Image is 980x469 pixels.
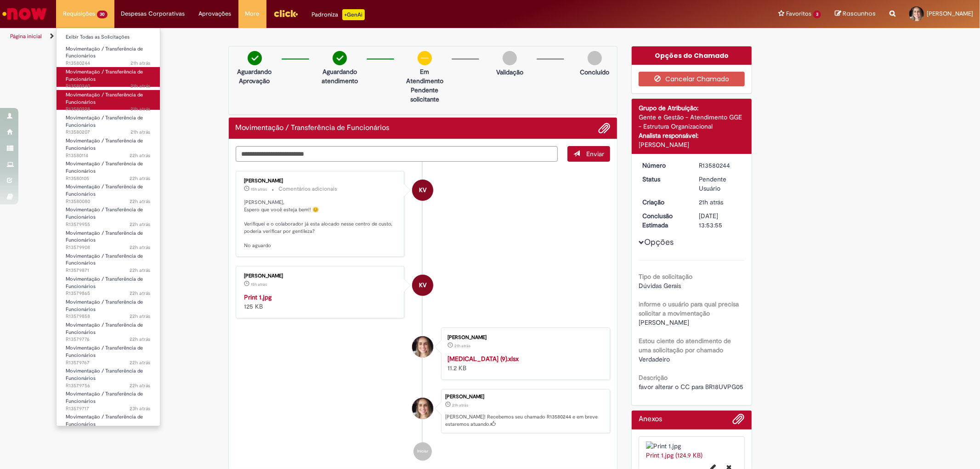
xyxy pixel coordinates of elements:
span: More [245,9,260,18]
a: Aberto R13580105 : Movimentação / Transferência de Funcionários [57,159,160,179]
span: 22h atrás [130,198,151,205]
time: 30/09/2025 09:50:48 [130,106,151,113]
div: [PERSON_NAME] [448,335,600,340]
div: Pendente Usuário [699,175,742,193]
span: 21h atrás [454,343,470,349]
a: Aberto R13579776 : Movimentação / Transferência de Funcionários [57,320,160,340]
b: Estou ciente do atendimento de uma solicitação por chamado [639,337,731,354]
span: KV [419,274,426,296]
span: R13579767 [66,359,151,367]
span: R13579908 [66,244,151,251]
span: 21h atrás [130,60,151,67]
time: 30/09/2025 09:52:37 [130,83,151,90]
span: R13580228 [66,106,151,113]
span: R13580105 [66,175,151,182]
small: Comentários adicionais [279,185,338,193]
time: 30/09/2025 09:25:59 [130,198,151,205]
button: Adicionar anexos [598,122,610,134]
span: favor alterar o CC para BR18UVPG05 [639,383,743,391]
span: 23h atrás [130,405,151,412]
textarea: Digite sua mensagem aqui... [236,146,558,162]
span: Movimentação / Transferência de Funcionários [66,183,143,198]
time: 30/09/2025 08:58:20 [130,267,151,274]
span: Movimentação / Transferência de Funcionários [66,206,143,220]
p: Concluído [580,68,609,77]
div: 125 KB [244,293,397,311]
a: Rascunhos [835,10,876,18]
time: 30/09/2025 09:03:29 [130,244,151,251]
span: Enviar [586,150,604,158]
span: R13579871 [66,267,151,274]
div: Mirella Martins Canuto Ferreira [412,398,433,419]
li: Mirella Martins Canuto Ferreira [236,389,611,433]
span: Movimentação / Transferência de Funcionários [66,390,143,405]
button: Cancelar Chamado [639,72,745,86]
time: 30/09/2025 09:08:42 [130,221,151,228]
img: check-circle-green.png [248,51,262,65]
span: Movimentação / Transferência de Funcionários [66,322,143,336]
dt: Conclusão Estimada [635,211,692,230]
span: Dúvidas Gerais [639,282,681,290]
dt: Criação [635,198,692,207]
a: Aberto R13580240 : Movimentação / Transferência de Funcionários [57,67,160,87]
dt: Status [635,175,692,184]
span: Rascunhos [843,9,876,18]
time: 30/09/2025 08:30:47 [130,405,151,412]
div: Gente e Gestão - Atendimento GGE - Estrutura Organizacional [639,113,745,131]
a: Aberto R13579865 : Movimentação / Transferência de Funcionários [57,274,160,294]
span: 3 [813,11,821,18]
span: Movimentação / Transferência de Funcionários [66,45,143,60]
span: R13580114 [66,152,151,159]
span: 22h atrás [130,152,151,159]
span: R13579717 [66,405,151,412]
img: Print 1.jpg [646,441,737,451]
a: Aberto R13579871 : Movimentação / Transferência de Funcionários [57,251,160,271]
span: Movimentação / Transferência de Funcionários [66,413,143,428]
div: R13580244 [699,161,742,170]
time: 30/09/2025 09:29:08 [130,175,151,182]
time: 30/09/2025 08:37:22 [130,382,151,389]
span: R13579756 [66,382,151,390]
a: Aberto R13580228 : Movimentação / Transferência de Funcionários [57,90,160,110]
span: Movimentação / Transferência de Funcionários [66,299,143,313]
ul: Trilhas de página [7,28,646,45]
span: Despesas Corporativas [121,9,185,18]
a: Aberto R13579858 : Movimentação / Transferência de Funcionários [57,297,160,317]
div: Karine Vieira [412,180,433,201]
span: 21h atrás [452,402,468,408]
span: R13580080 [66,198,151,205]
span: 22h atrás [130,336,151,343]
a: Print 1.jpg (124.9 KB) [646,451,702,459]
time: 30/09/2025 08:56:00 [130,313,151,320]
span: Requisições [63,9,95,18]
span: Aprovações [199,9,232,18]
span: R13579858 [66,313,151,320]
span: R13580244 [66,60,151,67]
a: Aberto R13580207 : Movimentação / Transferência de Funcionários [57,113,160,133]
span: Movimentação / Transferência de Funcionários [66,91,143,106]
h2: Anexos [639,415,662,424]
span: Movimentação / Transferência de Funcionários [66,230,143,244]
b: Descrição [639,373,668,382]
a: Exibir Todas as Solicitações [57,32,160,42]
a: Aberto R13579717 : Movimentação / Transferência de Funcionários [57,389,160,409]
b: informe o usuário para qual precisa solicitar a movimentação [639,300,739,317]
img: click_logo_yellow_360x200.png [273,6,298,20]
a: Aberto R13579756 : Movimentação / Transferência de Funcionários [57,366,160,386]
button: Adicionar anexos [733,413,745,429]
span: [PERSON_NAME] [639,318,689,327]
div: [PERSON_NAME] [445,394,605,400]
span: Movimentação / Transferência de Funcionários [66,68,143,83]
span: KV [419,179,426,201]
span: 22h atrás [130,267,151,274]
time: 30/09/2025 09:53:50 [454,343,470,349]
time: 30/09/2025 16:30:50 [251,186,267,192]
p: Aguardando Aprovação [232,67,277,85]
img: circle-minus.png [418,51,432,65]
time: 30/09/2025 09:53:53 [130,60,151,67]
p: Validação [496,68,523,77]
div: Grupo de Atribuição: [639,103,745,113]
span: Movimentação / Transferência de Funcionários [66,160,143,175]
span: [PERSON_NAME] [927,10,973,17]
p: Pendente solicitante [402,85,447,104]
